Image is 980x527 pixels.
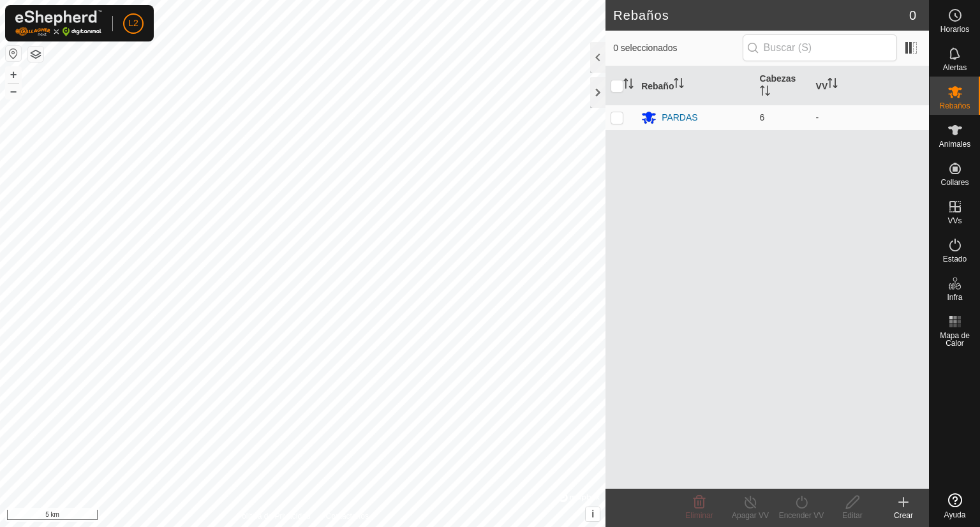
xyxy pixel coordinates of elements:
font: – [10,84,17,98]
font: VV [816,80,828,91]
button: i [586,507,600,521]
p-sorticon: Activar para ordenar [828,80,838,90]
button: – [6,84,21,99]
font: Rebaños [939,101,970,110]
button: + [6,67,21,82]
span: Horarios [940,26,969,33]
img: Logo Gallagher [15,10,102,36]
font: 0 [909,8,916,22]
font: Contáctenos [326,512,369,521]
font: Animales [939,140,970,149]
font: Rebaño [641,80,674,91]
font: Alertas [943,63,967,72]
a: Ayuda [930,488,980,524]
font: Infra [947,293,962,302]
p-sorticon: Activar para ordenar [674,80,684,90]
font: Crear [894,511,913,520]
font: Estado [943,255,967,263]
font: Cabezas [760,73,796,84]
font: Eliminar [685,511,713,520]
a: Política de Privacidad [237,510,310,522]
div: PARDAS [662,111,698,124]
font: VVs [947,216,961,225]
span: 6 [760,112,765,122]
font: Política de Privacidad [237,512,310,521]
span: Mapa de Calor [933,332,977,347]
font: Editar [842,511,862,520]
font: Apagar VV [732,511,769,520]
button: Capas del Mapa [28,47,43,62]
span: L2 [128,17,138,30]
input: Buscar (S) [743,34,897,61]
p-sorticon: Activar para ordenar [760,87,770,98]
font: + [10,68,17,81]
font: Rebaños [613,8,669,22]
font: Collares [940,178,969,187]
button: Restablecer Mapa [6,46,21,61]
font: 0 seleccionados [613,43,677,53]
p-sorticon: Activar para ordenar [623,80,634,91]
font: i [591,508,594,519]
a: Contáctenos [326,510,369,522]
font: Ayuda [944,510,966,519]
font: Encender VV [779,511,824,520]
td: - [811,105,929,130]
